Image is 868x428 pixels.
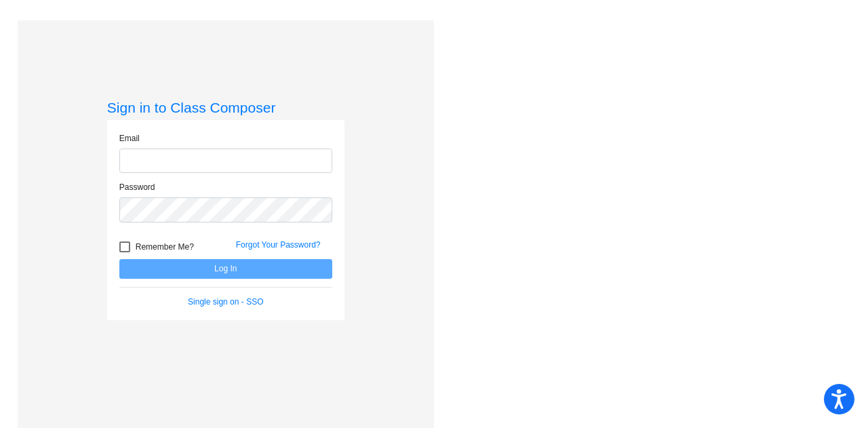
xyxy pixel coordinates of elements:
[119,132,140,144] label: Email
[136,239,194,255] span: Remember Me?
[107,99,344,116] h3: Sign in to Class Composer
[119,259,332,279] button: Log In
[188,297,263,307] a: Single sign on - SSO
[119,181,155,193] label: Password
[236,240,321,250] a: Forgot Your Password?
